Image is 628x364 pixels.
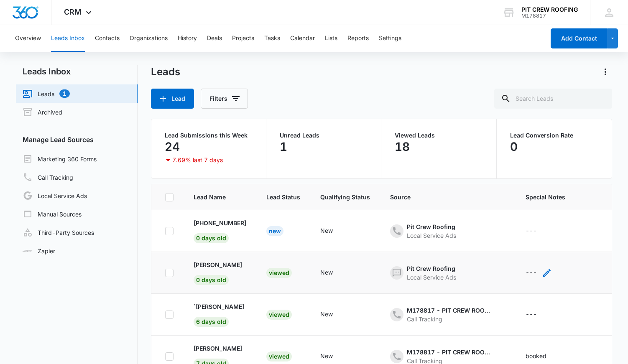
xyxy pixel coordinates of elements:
[266,351,292,361] div: Viewed
[266,268,292,278] div: Viewed
[23,209,82,219] a: Manual Sources
[194,317,229,327] span: 6 days old
[526,226,552,236] div: - - Select to Edit Field
[510,140,518,153] p: 0
[23,172,73,182] a: Call Tracking
[280,140,287,153] p: 1
[165,140,180,153] p: 24
[526,268,537,278] div: ---
[599,65,612,79] button: Actions
[266,310,292,320] div: Viewed
[526,268,552,278] div: - - Select to Edit Field
[407,315,490,323] div: Call Tracking
[194,260,242,269] p: [PERSON_NAME]
[266,311,292,318] a: Viewed
[320,310,348,320] div: - - Select to Edit Field
[526,351,562,361] div: - - Select to Edit Field
[266,269,292,276] a: Viewed
[320,310,333,318] div: New
[264,25,280,52] button: Tasks
[395,132,482,138] p: Viewed Leads
[510,132,598,138] p: Lead Conversion Rate
[266,193,300,201] span: Lead Status
[320,226,333,235] div: New
[194,219,246,227] p: [PHONE_NUMBER]
[390,306,505,323] div: - - Select to Edit Field
[194,260,246,283] a: [PERSON_NAME]0 days old
[23,191,87,201] a: Local Service Ads
[379,25,401,52] button: Settings
[64,8,82,16] span: CRM
[526,226,537,236] div: ---
[390,222,471,240] div: - - Select to Edit Field
[320,193,370,201] span: Qualifying Status
[130,25,168,52] button: Organizations
[194,302,246,325] a: `[PERSON_NAME]6 days old
[521,6,578,13] div: account name
[320,351,348,361] div: - - Select to Edit Field
[51,25,85,52] button: Leads Inbox
[407,231,456,240] div: Local Service Ads
[266,226,283,236] div: New
[95,25,120,52] button: Contacts
[16,135,138,145] h3: Manage Lead Sources
[207,25,222,52] button: Deals
[407,306,490,315] div: M178817 - PIT CREW ROOFING - Other
[407,348,490,356] div: M178817 - PIT CREW ROOFING - New Ads
[320,268,348,278] div: - - Select to Edit Field
[526,193,624,201] span: Special Notes
[325,25,337,52] button: Lists
[526,310,537,320] div: ---
[172,157,223,163] p: 7.69% last 7 days
[526,310,552,320] div: - - Select to Edit Field
[266,227,283,234] a: New
[407,264,456,273] div: Pit Crew Roofing
[165,132,253,138] p: Lead Submissions this Week
[320,268,333,277] div: New
[320,351,333,360] div: New
[390,264,471,282] div: - - Select to Edit Field
[23,89,70,99] a: Leads1
[23,107,62,117] a: Archived
[194,193,246,201] span: Lead Name
[407,222,456,231] div: Pit Crew Roofing
[390,193,505,201] span: Source
[15,25,41,52] button: Overview
[280,132,368,138] p: Unread Leads
[201,89,248,109] button: Filters
[320,226,348,236] div: - - Select to Edit Field
[194,275,229,285] span: 0 days old
[178,25,197,52] button: History
[194,302,244,311] p: `[PERSON_NAME]
[194,344,242,353] p: [PERSON_NAME]
[23,247,55,255] a: Zapier
[395,140,410,153] p: 18
[16,65,138,78] h2: Leads Inbox
[232,25,254,52] button: Projects
[526,351,546,360] div: booked
[194,233,229,243] span: 0 days old
[194,219,246,242] a: [PHONE_NUMBER]0 days old
[266,353,292,360] a: Viewed
[407,273,456,282] div: Local Service Ads
[494,89,612,109] input: Search Leads
[521,13,578,19] div: account id
[551,28,607,48] button: Add Contact
[151,89,194,109] button: Lead
[347,25,369,52] button: Reports
[23,227,94,237] a: Third-Party Sources
[151,66,180,78] h1: Leads
[23,154,97,164] a: Marketing 360 Forms
[290,25,315,52] button: Calendar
